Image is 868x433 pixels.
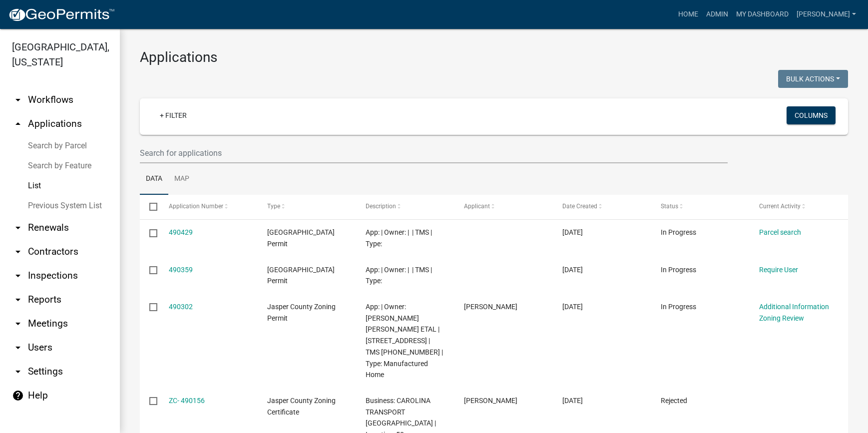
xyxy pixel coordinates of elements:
[140,143,728,163] input: Search for applications
[661,203,678,210] span: Status
[750,195,848,219] datatable-header-cell: Current Activity
[169,303,193,311] a: 490302
[787,106,836,124] button: Columns
[12,222,24,234] i: arrow_drop_down
[778,70,848,88] button: Bulk Actions
[674,5,702,24] a: Home
[168,163,195,195] a: Map
[661,397,687,405] span: Rejected
[562,228,583,236] span: 10/09/2025
[140,163,168,195] a: Data
[12,366,24,378] i: arrow_drop_down
[732,5,793,24] a: My Dashboard
[169,203,223,210] span: Application Number
[152,106,195,124] a: + Filter
[562,203,597,210] span: Date Created
[169,228,193,236] a: 490429
[12,94,24,106] i: arrow_drop_down
[366,228,432,248] span: App: | Owner: | | TMS | Type:
[169,266,193,274] a: 490359
[12,342,24,354] i: arrow_drop_down
[267,266,335,285] span: Jasper County Building Permit
[12,270,24,282] i: arrow_drop_down
[12,390,24,402] i: help
[356,195,454,219] datatable-header-cell: Description
[12,318,24,330] i: arrow_drop_down
[661,266,696,274] span: In Progress
[464,203,490,210] span: Applicant
[267,203,280,210] span: Type
[366,303,443,379] span: App: | Owner: RIVERA JUAN JOSE PENA ETAL | 2105 Calf Pen Bay | TMS 020-00-03-086 | Type: Manufact...
[159,195,257,219] datatable-header-cell: Application Number
[661,303,696,311] span: In Progress
[661,228,696,236] span: In Progress
[267,228,335,248] span: Jasper County Building Permit
[759,266,798,274] a: Require User
[562,266,583,274] span: 10/09/2025
[140,49,848,66] h3: Applications
[454,195,553,219] datatable-header-cell: Applicant
[464,303,517,311] span: Juan j pena
[366,203,396,210] span: Description
[562,303,583,311] span: 10/09/2025
[366,266,432,285] span: App: | Owner: | | TMS | Type:
[12,294,24,306] i: arrow_drop_down
[562,397,583,405] span: 10/08/2025
[12,118,24,130] i: arrow_drop_up
[267,397,336,416] span: Jasper County Zoning Certificate
[140,195,159,219] datatable-header-cell: Select
[169,397,205,405] a: ZC- 490156
[702,5,732,24] a: Admin
[759,203,801,210] span: Current Activity
[553,195,651,219] datatable-header-cell: Date Created
[464,397,517,405] span: Juan j pena
[759,228,801,236] a: Parcel search
[759,303,829,322] a: Additional Information Zoning Review
[651,195,750,219] datatable-header-cell: Status
[12,246,24,258] i: arrow_drop_down
[793,5,860,24] a: [PERSON_NAME]
[257,195,356,219] datatable-header-cell: Type
[267,303,336,322] span: Jasper County Zoning Permit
